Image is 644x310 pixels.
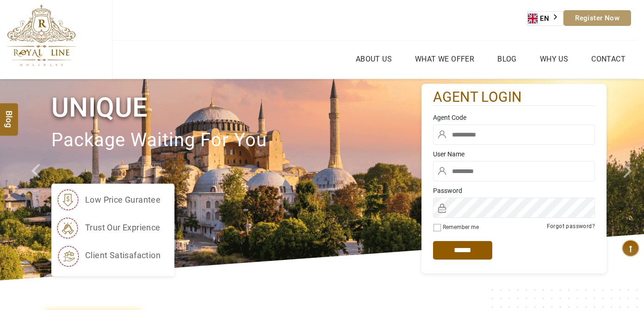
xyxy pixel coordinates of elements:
img: The Royal Line Holidays [7,4,76,67]
a: What we Offer [413,52,477,66]
aside: Language selected: English [527,11,563,26]
span: Blog [3,111,15,118]
label: Password [433,186,595,195]
h2: agent login [433,88,595,106]
p: package waiting for you [51,125,421,156]
a: Forgot password? [547,223,595,229]
li: low price gurantee [56,188,161,211]
div: Language [527,11,563,26]
li: client satisafaction [56,244,161,267]
a: Contact [589,52,628,66]
a: Register Now [563,10,631,26]
label: Remember me [443,224,479,230]
h1: Unique [51,90,421,125]
a: EN [528,12,563,25]
label: User Name [433,149,595,159]
a: About Us [353,52,394,66]
a: Check next prev [19,79,52,280]
a: Blog [495,52,519,66]
li: trust our exprience [56,216,161,239]
label: Agent Code [433,113,595,122]
a: Check next image [612,79,644,280]
a: Why Us [538,52,570,66]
